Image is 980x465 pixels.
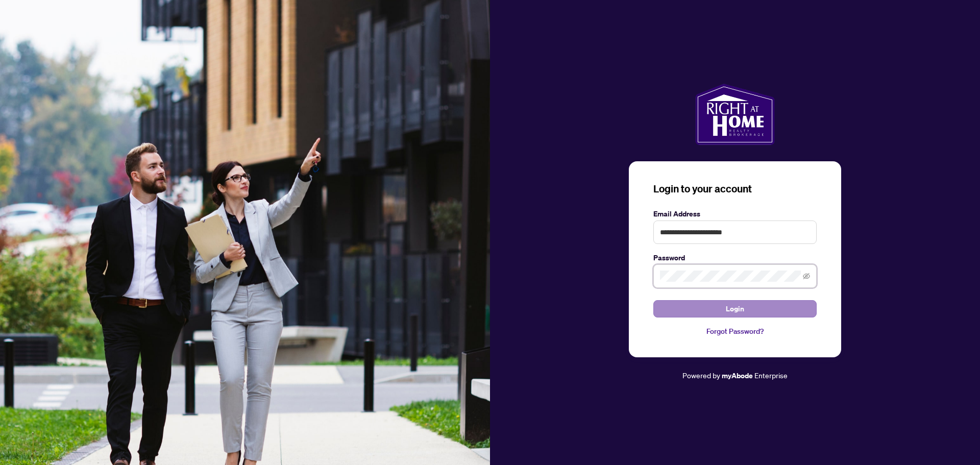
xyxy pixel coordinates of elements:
[653,326,817,337] a: Forgot Password?
[695,84,774,145] img: ma-logo
[653,300,817,317] button: Login
[653,252,817,263] label: Password
[803,273,810,280] span: eye-invisible
[682,371,720,380] span: Powered by
[653,182,817,196] h3: Login to your account
[754,371,788,380] span: Enterprise
[722,370,753,381] a: myAbode
[653,208,817,219] label: Email Address
[726,301,744,317] span: Login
